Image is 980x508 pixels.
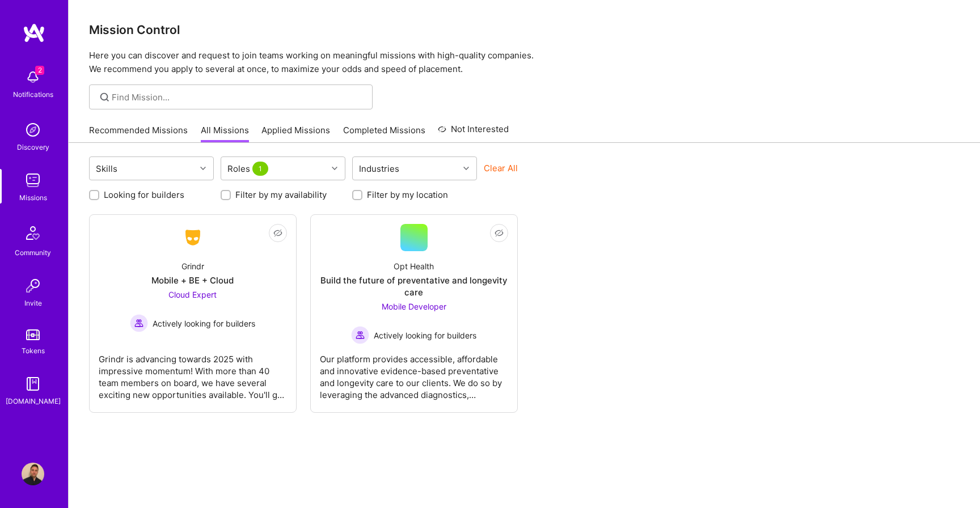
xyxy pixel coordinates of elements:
h3: Mission Control [89,23,960,37]
a: Completed Missions [343,124,425,143]
a: Not Interested [438,122,509,143]
a: Opt HealthBuild the future of preventative and longevity careMobile Developer Actively looking fo... [320,224,508,403]
div: Our platform provides accessible, affordable and innovative evidence-based preventative and longe... [320,344,508,401]
span: Actively looking for builders [153,317,255,329]
div: Tokens [22,345,45,357]
img: User Avatar [22,463,44,485]
div: Mobile + BE + Cloud [151,274,234,286]
a: Company LogoGrindrMobile + BE + CloudCloud Expert Actively looking for buildersActively looking f... [99,224,287,403]
label: Looking for builders [104,189,184,201]
a: User Avatar [19,463,47,485]
div: Discovery [17,141,49,153]
div: Roles [225,160,273,177]
div: Opt Health [394,260,434,272]
i: icon Chevron [200,166,206,171]
img: discovery [22,118,44,141]
i: icon Chevron [463,166,469,171]
i: icon SearchGrey [98,91,111,104]
span: Actively looking for builders [374,329,476,341]
div: Grindr is advancing towards 2025 with impressive momentum! With more than 40 team members on boar... [99,344,287,401]
a: Applied Missions [261,124,330,143]
img: Community [19,219,47,247]
label: Filter by my availability [235,189,327,201]
i: icon EyeClosed [495,228,504,238]
img: bell [22,66,44,88]
div: Invite [24,297,42,309]
img: Invite [22,274,44,297]
img: teamwork [22,169,44,192]
span: Mobile Developer [382,302,446,311]
p: Here you can discover and request to join teams working on meaningful missions with high-quality ... [89,49,960,76]
a: Recommended Missions [89,124,188,143]
div: Industries [356,160,402,177]
div: Skills [93,160,120,177]
span: 2 [35,66,44,75]
div: Missions [19,192,47,204]
div: Build the future of preventative and longevity care [320,274,508,298]
div: Notifications [13,88,53,100]
img: Actively looking for builders [130,314,148,332]
img: Actively looking for builders [351,326,369,344]
div: [DOMAIN_NAME] [6,395,61,407]
span: 1 [252,162,268,176]
img: logo [23,23,45,43]
img: Company Logo [179,227,206,248]
img: guide book [22,372,44,395]
i: icon EyeClosed [273,228,282,238]
div: Community [15,247,51,259]
a: All Missions [201,124,249,143]
i: icon Chevron [332,166,337,171]
label: Filter by my location [367,189,448,201]
div: Grindr [181,260,204,272]
input: Find Mission... [112,91,364,103]
img: tokens [26,329,40,340]
button: Clear All [484,162,518,174]
span: Cloud Expert [168,290,217,299]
